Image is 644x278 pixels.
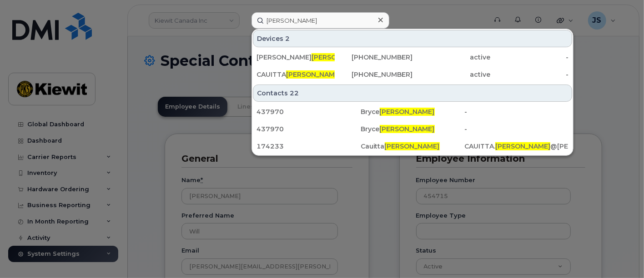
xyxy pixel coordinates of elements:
a: CAUITTA[PERSON_NAME][PHONE_NUMBER]active- [253,66,572,83]
div: 437970 [257,107,361,116]
div: - [491,53,569,62]
span: [PERSON_NAME] [385,142,440,150]
div: - [464,124,569,134]
span: [PERSON_NAME] [380,108,435,116]
div: active [413,70,491,79]
div: Contacts [253,84,572,102]
div: CAUITTA [257,70,335,79]
div: Bryce [361,107,465,116]
span: 2 [285,34,290,43]
div: [PHONE_NUMBER] [335,53,413,62]
span: [PERSON_NAME] [312,53,367,61]
iframe: Messenger Launcher [604,238,637,271]
a: 174233Cauitta[PERSON_NAME]CAUITTA.[PERSON_NAME]@[PERSON_NAME][DOMAIN_NAME] [253,138,572,154]
div: - [491,70,569,79]
a: [PERSON_NAME][PERSON_NAME][PHONE_NUMBER]active- [253,49,572,65]
div: CAUITTA. @[PERSON_NAME][DOMAIN_NAME] [464,142,569,151]
div: [PHONE_NUMBER] [335,70,413,79]
div: Bryce [361,124,465,134]
a: 437970Bryce[PERSON_NAME]- [253,121,572,137]
span: [PERSON_NAME] [286,70,341,79]
span: [PERSON_NAME] [380,125,435,133]
div: Devices [253,30,572,47]
div: - [464,107,569,116]
span: [PERSON_NAME] [495,142,550,150]
div: active [413,53,491,62]
span: 22 [290,89,299,98]
a: 437970Bryce[PERSON_NAME]- [253,104,572,120]
div: Cauitta [361,142,465,151]
div: 174233 [257,142,361,151]
div: [PERSON_NAME] [257,53,335,62]
div: 437970 [257,124,361,134]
